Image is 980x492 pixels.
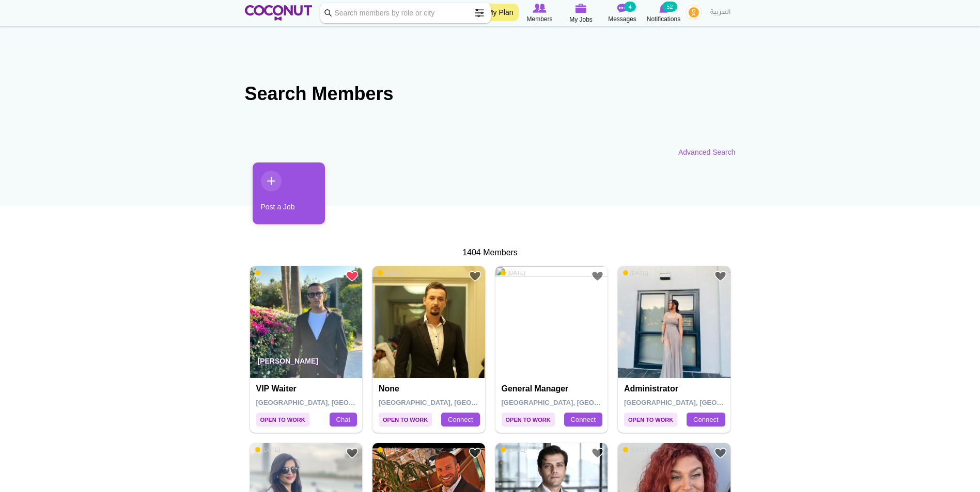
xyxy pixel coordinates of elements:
a: My Plan [482,4,519,21]
h4: General Manager [502,384,604,393]
div: 1404 Members [245,247,736,259]
a: My Jobs My Jobs [561,3,602,25]
a: Add to Favourites [346,447,359,460]
a: Add to Favourites [714,270,727,283]
a: Add to Favourites [469,270,481,283]
input: Search members by role or city [320,3,491,23]
a: Add to Favourites [591,270,604,283]
span: [DATE] [623,269,648,276]
img: Browse Members [533,4,546,13]
span: [GEOGRAPHIC_DATA], [GEOGRAPHIC_DATA] [624,399,771,406]
small: 4 [624,2,635,12]
span: [GEOGRAPHIC_DATA], [GEOGRAPHIC_DATA] [379,399,526,406]
span: Open to Work [256,413,309,427]
a: Notifications Notifications 52 [643,3,685,24]
a: Post a Job [253,162,325,224]
h2: Search Members [245,81,736,106]
span: Notifications [647,14,680,24]
a: العربية [705,3,736,23]
img: Home [245,5,313,21]
a: Chat [330,413,357,427]
a: Add to Favourites [469,447,481,460]
span: [DATE] [378,269,403,276]
a: Connect [687,413,725,427]
span: [GEOGRAPHIC_DATA], [GEOGRAPHIC_DATA] [502,399,649,406]
span: [DATE] [378,446,403,453]
span: [GEOGRAPHIC_DATA], [GEOGRAPHIC_DATA] [256,399,403,406]
h4: VIP waiter [256,384,359,393]
a: Add to Favourites [714,447,727,460]
span: Open to Work [624,413,677,427]
h4: None [379,384,481,393]
a: Add to Favourites [591,447,604,460]
span: [DATE] [501,269,526,276]
h4: Administrator [624,384,727,393]
span: Members [526,14,552,24]
span: My Jobs [569,14,593,25]
img: Messages [617,4,628,13]
a: Remove from Favourites [346,270,359,283]
span: Open to Work [379,413,432,427]
a: Messages Messages 4 [602,3,643,24]
img: Notifications [659,4,668,13]
span: Open to Work [502,413,555,427]
a: Advanced Search [678,147,736,157]
a: Connect [564,413,602,427]
li: 1 / 1 [245,162,317,232]
span: Messages [608,14,636,24]
a: Connect [441,413,479,427]
span: [DATE] [255,269,281,276]
img: My Jobs [575,4,587,13]
small: 52 [662,2,677,12]
span: [DATE] [623,446,648,453]
span: [DATE] [255,446,281,453]
span: [DATE] [501,446,526,453]
p: [PERSON_NAME] [250,349,363,378]
a: Browse Members Members [519,3,561,24]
